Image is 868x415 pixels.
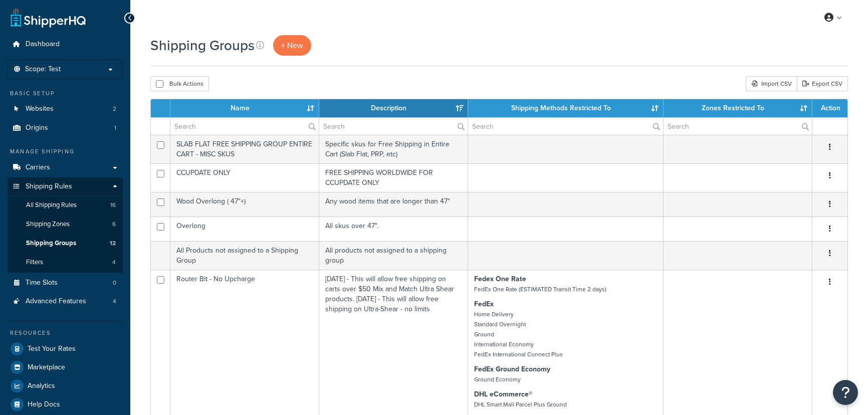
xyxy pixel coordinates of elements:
input: Search [170,118,319,135]
a: Filters 4 [8,253,123,272]
span: Dashboard [26,40,60,49]
a: ShipperHQ Home [11,8,86,28]
a: Marketplace [8,358,123,376]
li: Websites [8,100,123,118]
li: Advanced Features [8,292,123,311]
a: Websites 2 [8,100,123,118]
small: FedEx One Rate (ESTIMATED Transit Time 2 days) [474,285,606,294]
li: Shipping Rules [8,177,123,273]
a: Origins 1 [8,119,123,137]
a: Shipping Zones 6 [8,215,123,234]
div: Import CSV [746,76,797,91]
th: Description: activate to sort column ascending [319,99,468,117]
td: SLAB FLAT FREE SHIPPING GROUP ENTIRE CART - MISC SKUS [170,135,319,163]
small: Ground Economy [474,375,521,384]
td: FREE SHIPPING WORLDWIDE FOR CCUPDATE ONLY [319,163,468,192]
td: Overlong [170,217,319,241]
strong: FedEx Ground Economy [474,364,550,374]
strong: Fedex One Rate [474,274,526,284]
span: Time Slots [26,279,58,287]
a: Export CSV [797,76,848,91]
a: Shipping Rules [8,177,123,196]
div: Resources [8,329,123,337]
span: Websites [26,105,54,113]
input: Search [319,118,468,135]
span: Shipping Rules [26,182,72,191]
th: Name: activate to sort column ascending [170,99,319,117]
th: Action [812,99,847,117]
span: Analytics [28,382,55,390]
span: Origins [26,124,48,132]
td: CCUPDATE ONLY [170,163,319,192]
span: Scope: Test [25,65,61,74]
small: DHL Smart Mail Parcel Plus Ground [474,400,567,409]
span: 1 [114,124,116,132]
a: Help Docs [8,395,123,413]
li: Origins [8,119,123,137]
span: 4 [113,297,116,306]
div: Basic Setup [8,89,123,98]
button: Open Resource Center [833,380,858,405]
span: 2 [113,105,116,113]
span: 4 [112,258,116,267]
span: 16 [110,201,116,210]
span: Advanced Features [26,297,86,306]
td: All skus over 47". [319,217,468,241]
a: + New [273,35,311,56]
td: Specific skus for Free Shipping in Entire Cart (Slab Flat, PRP, etc) [319,135,468,163]
li: Shipping Zones [8,215,123,234]
span: Carriers [26,163,50,172]
span: Filters [26,258,43,267]
a: Analytics [8,377,123,395]
strong: FedEx [474,299,494,309]
small: Home Delivery Standard Overnight Ground International Economy FedEx International Connect Plus [474,310,563,359]
a: Carriers [8,158,123,177]
td: All Products not assigned to a Shipping Group [170,241,319,270]
th: Zones Restricted To: activate to sort column ascending [664,99,812,117]
span: Shipping Groups [26,239,76,248]
span: Test Your Rates [28,345,76,353]
span: All Shipping Rules [26,201,77,210]
strong: DHL eCommerce® [474,389,532,399]
th: Shipping Methods Restricted To: activate to sort column ascending [468,99,664,117]
span: Marketplace [28,363,65,372]
a: All Shipping Rules 16 [8,196,123,215]
li: Shipping Groups [8,234,123,253]
h1: Shipping Groups [150,36,255,55]
span: 0 [113,279,116,287]
span: 6 [112,220,116,229]
span: Help Docs [28,400,60,409]
a: Test Your Rates [8,340,123,358]
a: Time Slots 0 [8,274,123,292]
li: Filters [8,253,123,272]
a: Dashboard [8,35,123,54]
button: Bulk Actions [150,76,209,91]
span: + New [281,40,303,51]
span: 12 [110,239,116,248]
td: Wood Overlong ( 47"+) [170,192,319,217]
a: Advanced Features 4 [8,292,123,311]
div: Manage Shipping [8,147,123,156]
input: Search [468,118,663,135]
td: All products not assigned to a shipping group [319,241,468,270]
li: All Shipping Rules [8,196,123,215]
input: Search [664,118,812,135]
span: Shipping Zones [26,220,70,229]
td: Any wood items that are longer than 47" [319,192,468,217]
a: Shipping Groups 12 [8,234,123,253]
li: Time Slots [8,274,123,292]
